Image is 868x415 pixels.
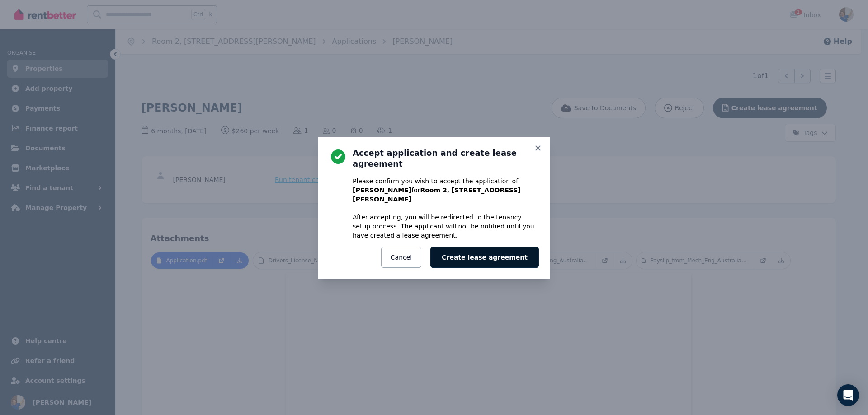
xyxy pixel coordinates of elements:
[353,187,411,194] b: [PERSON_NAME]
[381,247,421,268] button: Cancel
[353,148,539,169] h3: Accept application and create lease agreement
[837,384,859,406] div: Open Intercom Messenger
[353,187,521,203] b: Room 2, [STREET_ADDRESS][PERSON_NAME]
[353,177,539,240] p: Please confirm you wish to accept the application of for . After accepting, you will be redirecte...
[430,247,539,268] button: Create lease agreement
